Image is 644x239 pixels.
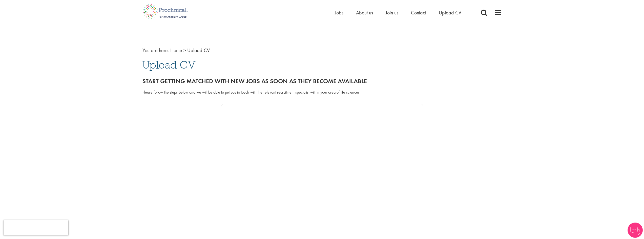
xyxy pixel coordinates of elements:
[187,47,210,54] span: Upload CV
[386,9,398,16] a: Join us
[183,47,186,54] span: >
[439,9,461,16] a: Upload CV
[142,90,502,95] div: Please follow the steps below and we will be able to put you in touch with the relevant recruitme...
[142,47,169,54] span: You are here:
[142,58,196,72] span: Upload CV
[411,9,426,16] a: Contact
[335,9,343,16] a: Jobs
[142,78,502,84] h2: Start getting matched with new jobs as soon as they become available
[628,223,643,238] img: Chatbot
[170,47,182,54] a: breadcrumb link
[4,220,68,235] iframe: reCAPTCHA
[356,9,373,16] a: About us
